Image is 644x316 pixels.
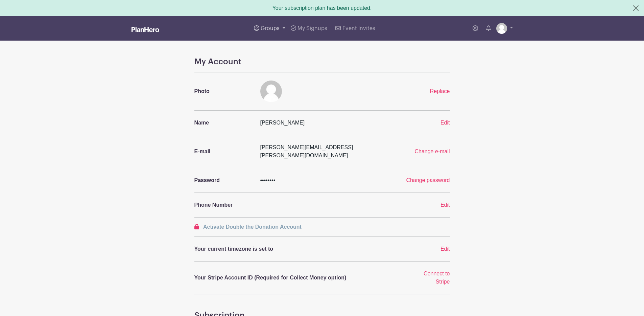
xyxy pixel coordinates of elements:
p: Your Stripe Account ID (Required for Collect Money option) [194,274,406,282]
p: Your current timezone is set to [194,245,406,253]
img: logo_white-6c42ec7e38ccf1d336a20a19083b03d10ae64f83f12c07503d8b9e83406b4c7d.svg [132,27,159,32]
p: Password [194,176,252,184]
div: [PERSON_NAME][EMAIL_ADDRESS][PERSON_NAME][DOMAIN_NAME] [256,143,388,160]
a: My Signups [288,16,330,41]
a: Edit [440,202,450,208]
span: Groups [261,26,280,31]
a: Edit [440,120,450,126]
a: Edit [440,246,450,252]
p: E-mail [194,148,252,156]
a: Replace [430,88,450,94]
div: [PERSON_NAME] [256,119,410,127]
a: Connect to Stripe [424,271,450,285]
span: My Signups [297,26,327,31]
img: default-ce2991bfa6775e67f084385cd625a349d9dcbb7a52a09fb2fda1e96e2d18dcdb.png [496,23,507,34]
h4: My Account [194,57,450,67]
span: •••••••• [260,177,276,183]
p: Name [194,119,252,127]
a: Change password [406,177,450,183]
p: Phone Number [194,201,252,209]
img: default-ce2991bfa6775e67f084385cd625a349d9dcbb7a52a09fb2fda1e96e2d18dcdb.png [260,81,282,102]
span: Event Invites [342,26,375,31]
span: Activate Double the Donation Account [203,224,302,230]
a: Groups [251,16,288,41]
a: Change e-mail [414,149,450,154]
a: Event Invites [333,16,378,41]
p: Photo [194,87,252,95]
